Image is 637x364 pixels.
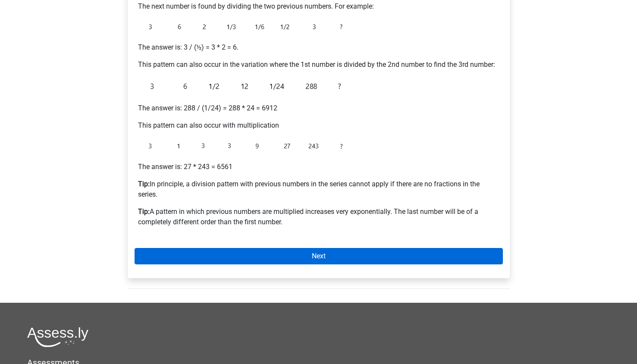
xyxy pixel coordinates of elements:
[138,1,499,12] p: The next number is found by dividing the two previous numbers. For example:
[138,180,150,188] b: Tip:
[138,179,499,200] p: In principle, a division pattern with previous numbers in the series cannot apply if there are no...
[138,162,499,172] p: The answer is: 27 * 243 = 6561
[138,138,354,155] img: Exceptions_example_2_3.png
[138,207,499,227] p: A pattern in which previous numbers are multiplied increases very exponentially. The last number ...
[138,207,150,216] b: Tip:
[138,42,499,53] p: The answer is: 3 / (½) = 3 * 2 = 6.
[138,103,499,113] p: The answer is: 288 / (1/24) = 288 * 24 = 6912
[27,327,88,347] img: Assessly logo
[135,248,503,264] a: Next
[138,19,354,35] img: Exceptions_example_2_1.png
[138,60,499,70] p: This pattern can also occur in the variation where the 1st number is divided by the 2nd number to...
[138,120,499,131] p: This pattern can also occur with multiplication
[138,77,354,96] img: Exceptions_example_2_2.png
